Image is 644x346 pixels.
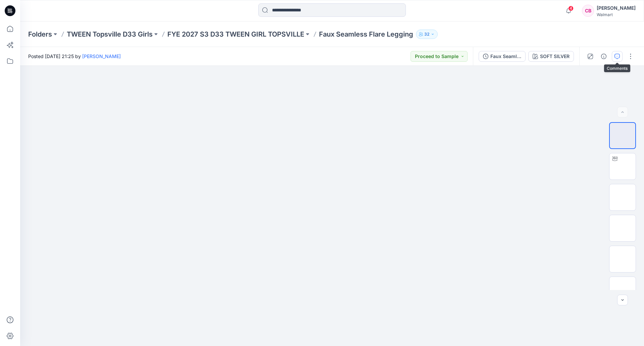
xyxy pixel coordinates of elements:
[67,30,153,39] a: TWEEN Topsville D33 Girls
[490,53,521,60] div: Faux Seamless Flare Legging
[598,51,609,62] button: Details
[540,53,570,60] div: SOFT SILVER
[416,30,438,39] button: 32
[528,51,574,62] button: SOFT SILVER
[424,31,429,38] p: 32
[319,30,413,39] p: Faux Seamless Flare Legging
[568,6,574,11] span: 4
[597,4,636,12] div: [PERSON_NAME]
[582,5,594,17] div: CB
[167,30,304,39] a: FYE 2027 S3 D33 TWEEN GIRL TOPSVILLE
[479,51,526,62] button: Faux Seamless Flare Legging
[28,30,52,39] a: Folders
[82,53,121,59] a: [PERSON_NAME]
[28,53,121,60] span: Posted [DATE] 21:25 by
[597,12,636,17] div: Walmart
